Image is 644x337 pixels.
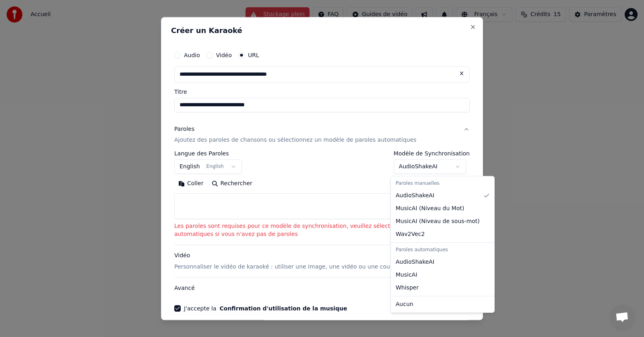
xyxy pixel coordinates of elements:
[396,258,434,266] span: AudioShakeAI
[396,230,425,238] span: Wav2Vec2
[396,205,464,213] span: MusicAI ( Niveau du Mot )
[396,217,480,225] span: MusicAI ( Niveau de sous-mot )
[392,244,493,256] div: Paroles automatiques
[392,178,493,189] div: Paroles manuelles
[396,300,413,308] span: Aucun
[396,271,417,279] span: MusicAI
[396,284,419,292] span: Whisper
[396,192,434,200] span: AudioShakeAI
